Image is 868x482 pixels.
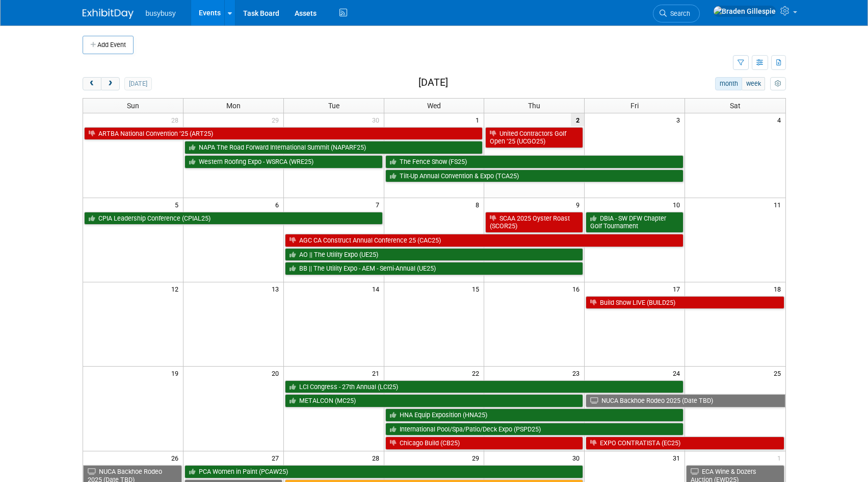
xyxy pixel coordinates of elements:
[586,394,785,407] a: NUCA Backhoe Rodeo 2025 (Date TBD)
[226,102,241,110] span: Mon
[672,367,685,379] span: 24
[271,451,283,464] span: 27
[773,367,785,379] span: 25
[672,198,685,211] span: 10
[742,77,765,90] button: week
[471,451,484,464] span: 29
[101,77,120,90] button: next
[475,113,484,126] span: 1
[385,423,684,436] a: International Pool/Spa/Patio/Deck Expo (PSPD25)
[285,234,683,247] a: AGC CA Construct Annual Conference 25 (CAC25)
[630,102,639,110] span: Fri
[170,113,183,126] span: 28
[83,36,134,54] button: Add Event
[185,141,483,154] a: NAPA The Road Forward International Summit (NAPARF25)
[328,102,339,110] span: Tue
[274,198,283,211] span: 6
[375,198,384,211] span: 7
[775,81,781,87] i: Personalize Calendar
[170,282,183,295] span: 12
[371,367,384,379] span: 21
[485,127,583,148] a: United Contractors Golf Open ’25 (UCGO25)
[124,77,151,90] button: [DATE]
[146,9,176,17] span: busybusy
[471,282,484,295] span: 15
[371,451,384,464] span: 28
[170,367,183,379] span: 19
[586,296,784,309] a: Build Show LIVE (BUILD25)
[730,102,741,110] span: Sat
[776,113,785,126] span: 4
[571,282,584,295] span: 16
[528,102,540,110] span: Thu
[715,77,742,90] button: month
[271,282,283,295] span: 13
[586,212,683,233] a: DBIA - SW DFW Chapter Golf Tournament
[385,408,684,422] a: HNA Equip Exposition (HNA25)
[285,248,584,261] a: AO || The Utility Expo (UE25)
[776,451,785,464] span: 1
[385,437,584,450] a: Chicago Build (CB25)
[770,77,785,90] button: myCustomButton
[83,77,101,90] button: prev
[667,10,690,17] span: Search
[571,451,584,464] span: 30
[271,113,283,126] span: 29
[653,5,700,22] a: Search
[185,155,383,168] a: Western Roofing Expo - WSRCA (WRE25)
[713,6,776,17] img: Braden Gillespie
[84,212,383,225] a: CPIA Leadership Conference (CPIAL25)
[371,282,384,295] span: 14
[170,451,183,464] span: 26
[773,282,785,295] span: 18
[675,113,685,126] span: 3
[773,198,785,211] span: 11
[571,113,584,126] span: 2
[385,155,684,168] a: The Fence Show (FS25)
[672,451,685,464] span: 31
[371,113,384,126] span: 30
[385,170,684,183] a: Tilt-Up Annual Convention & Expo (TCA25)
[285,394,584,407] a: METALCON (MC25)
[271,367,283,379] span: 20
[83,9,134,19] img: ExhibitDay
[127,102,139,110] span: Sun
[672,282,685,295] span: 17
[285,380,683,394] a: LCI Congress - 27th Annual (LCI25)
[84,127,483,140] a: ARTBA National Convention ’25 (ART25)
[575,198,584,211] span: 9
[571,367,584,379] span: 23
[418,77,448,88] h2: [DATE]
[485,212,583,233] a: SCAA 2025 Oyster Roast (SCOR25)
[174,198,183,211] span: 5
[185,465,583,478] a: PCA Women in Paint (PCAW25)
[475,198,484,211] span: 8
[586,437,784,450] a: EXPO CONTRATISTA (EC25)
[427,102,441,110] span: Wed
[285,262,584,275] a: BB || The Utility Expo - AEM - Semi-Annual (UE25)
[471,367,484,379] span: 22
